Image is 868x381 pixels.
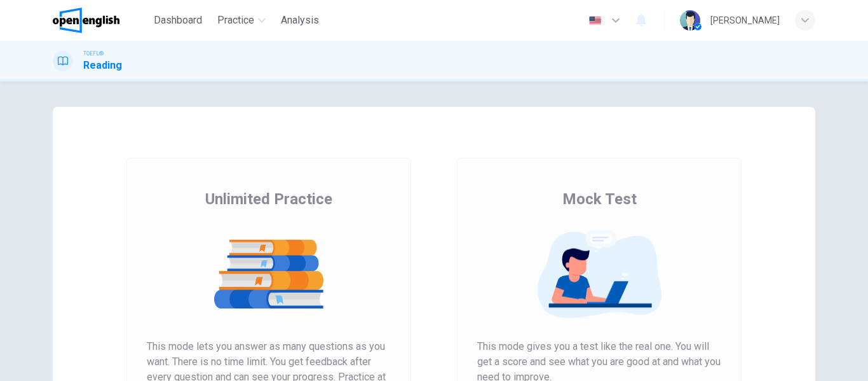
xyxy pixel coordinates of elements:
[53,8,149,33] a: OpenEnglish logo
[83,58,122,73] h1: Reading
[205,189,332,209] span: Unlimited Practice
[587,16,603,25] img: en
[154,13,202,28] span: Dashboard
[680,10,700,31] img: Profile picture
[276,9,324,32] button: Analysis
[217,13,254,28] span: Practice
[53,8,119,33] img: OpenEnglish logo
[281,13,319,28] span: Analysis
[212,9,271,32] button: Practice
[710,13,780,28] div: [PERSON_NAME]
[562,189,637,209] span: Mock Test
[149,9,207,32] button: Dashboard
[83,49,104,58] span: TOEFL®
